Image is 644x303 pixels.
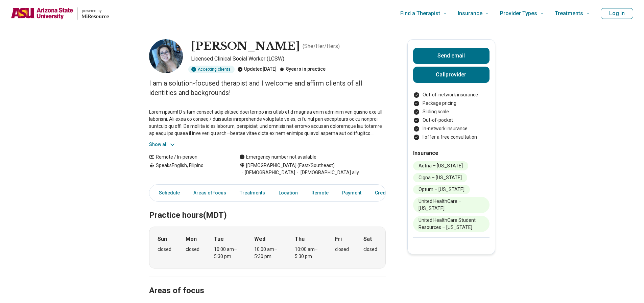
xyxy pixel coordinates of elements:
[413,67,490,83] button: Callprovider
[500,9,537,18] span: Provider Types
[363,246,377,253] div: closed
[189,186,230,200] a: Areas of focus
[191,55,386,63] p: Licensed Clinical Social Worker (LCSW)
[246,162,335,169] span: [DEMOGRAPHIC_DATA] (East/Southeast)
[413,100,490,107] li: Package pricing
[158,235,167,243] strong: Sun
[295,235,305,243] strong: Thu
[413,185,470,194] li: Optum – [US_STATE]
[413,91,490,141] ul: Payment options
[303,42,340,50] p: ( She/Her/Hers )
[191,39,300,53] h1: [PERSON_NAME]
[149,39,183,73] img: Abbey Viado, Licensed Clinical Social Worker (LCSW)
[601,8,633,19] button: Log In
[188,66,235,73] div: Accepting clients
[413,134,490,141] li: I offer a free consultation
[149,227,386,269] div: When does the program meet?
[149,193,386,221] h2: Practice hours (MDT)
[279,66,326,73] div: 8 years in practice
[254,235,265,243] strong: Wed
[413,91,490,98] li: Out-of-network insurance
[338,186,365,200] a: Payment
[413,197,490,213] li: United HealthCare – [US_STATE]
[295,169,359,176] span: [DEMOGRAPHIC_DATA] ally
[237,66,277,73] div: Updated [DATE]
[458,9,482,18] span: Insurance
[335,235,342,243] strong: Fri
[214,235,224,243] strong: Tue
[413,108,490,115] li: Sliding scale
[413,216,490,232] li: United HealthCare Student Resources – [US_STATE]
[413,161,468,170] li: Aetna – [US_STATE]
[275,186,302,200] a: Location
[400,9,440,18] span: Find a Therapist
[239,169,295,176] span: [DEMOGRAPHIC_DATA]
[149,269,386,297] h2: Areas of focus
[371,186,405,200] a: Credentials
[149,162,226,176] div: Speaks English, Filipino
[82,8,109,14] p: powered by
[149,109,386,137] p: Lorem ipsum! D sitam consect adip elitsed doei tempo inci utlab et d magnaa enim adminim ven quis...
[149,154,226,161] div: Remote / In-person
[555,9,583,18] span: Treatments
[295,246,321,260] div: 10:00 am – 5:30 pm
[254,246,280,260] div: 10:00 am – 5:30 pm
[413,149,490,157] h2: Insurance
[149,141,176,148] button: Show all
[151,186,184,200] a: Schedule
[11,3,109,24] a: Home page
[413,173,467,182] li: Cigna – [US_STATE]
[413,117,490,124] li: Out-of-pocket
[307,186,333,200] a: Remote
[413,125,490,132] li: In-network insurance
[158,246,171,253] div: closed
[335,246,349,253] div: closed
[239,154,316,161] div: Emergency number not available
[214,246,240,260] div: 10:00 am – 5:30 pm
[186,246,199,253] div: closed
[236,186,269,200] a: Treatments
[413,48,490,64] button: Send email
[149,78,386,97] p: I am a solution-focused therapist and I welcome and affirm clients of all identities and backgrou...
[186,235,197,243] strong: Mon
[363,235,372,243] strong: Sat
